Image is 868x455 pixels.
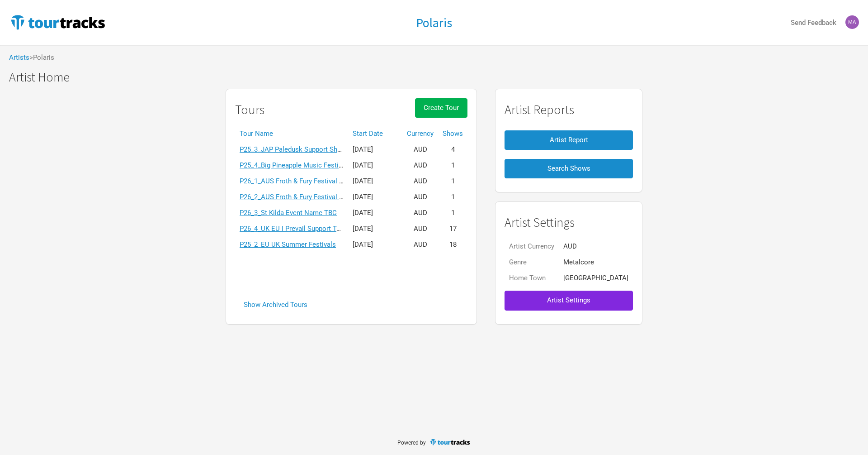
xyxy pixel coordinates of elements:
[240,209,337,217] a: P26_3_St Kilda Event Name TBC
[348,221,402,237] td: [DATE]
[240,145,350,153] a: P25_3_JAP Paledusk Support Shows
[505,286,633,315] a: Artist Settings
[397,440,426,446] span: Powered by
[235,126,348,142] th: Tour Name
[240,240,336,249] a: P25_2_EU UK Summer Festivals
[235,295,316,315] button: Show Archived Tours
[505,126,633,154] a: Artist Report
[402,142,438,158] td: AUD
[348,237,402,253] td: [DATE]
[9,53,29,62] a: Artists
[29,54,54,61] span: > Polaris
[240,161,347,169] a: P25_4_Big Pineapple Music Festival
[416,14,452,31] h1: Polaris
[9,13,107,31] img: TourTracks
[559,254,633,270] td: Metalcore
[240,177,428,185] a: P26_1_AUS Froth & Fury Festival [GEOGRAPHIC_DATA] 240126
[416,16,452,30] a: Polaris
[505,270,559,286] td: Home Town
[415,98,467,126] a: Create Tour
[505,103,633,117] h1: Artist Reports
[402,173,438,189] td: AUD
[429,438,471,446] img: TourTracks
[9,70,868,84] h1: Artist Home
[348,158,402,173] td: [DATE]
[402,189,438,205] td: AUD
[505,216,633,230] h1: Artist Settings
[559,270,633,286] td: [GEOGRAPHIC_DATA]
[845,15,859,29] img: Mark
[550,136,588,144] span: Artist Report
[505,154,633,183] a: Search Shows
[438,142,467,158] td: 4
[438,205,467,221] td: 1
[505,239,559,254] td: Artist Currency
[402,205,438,221] td: AUD
[505,254,559,270] td: Genre
[438,173,467,189] td: 1
[402,158,438,173] td: AUD
[402,237,438,253] td: AUD
[402,221,438,237] td: AUD
[348,205,402,221] td: [DATE]
[348,142,402,158] td: [DATE]
[348,189,402,205] td: [DATE]
[415,98,467,118] button: Create Tour
[235,103,264,117] h1: Tours
[438,189,467,205] td: 1
[348,173,402,189] td: [DATE]
[348,126,402,142] th: Start Date
[547,164,590,172] span: Search Shows
[240,193,428,201] a: P26_2_AUS Froth & Fury Festival [GEOGRAPHIC_DATA] 310126
[240,225,346,233] a: P26_4_UK EU I Prevail Support Tour
[424,104,459,112] span: Create Tour
[791,19,836,27] strong: Send Feedback
[438,221,467,237] td: 17
[547,296,590,304] span: Artist Settings
[559,239,633,254] td: AUD
[402,126,438,142] th: Currency
[505,130,633,150] button: Artist Report
[438,158,467,173] td: 1
[505,159,633,178] button: Search Shows
[438,237,467,253] td: 18
[438,126,467,142] th: Shows
[505,291,633,310] button: Artist Settings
